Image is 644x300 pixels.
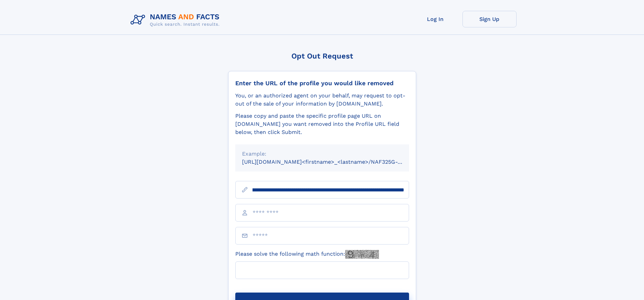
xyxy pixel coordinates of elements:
[128,11,225,29] img: Logo Names and Facts
[235,112,409,136] div: Please copy and paste the specific profile page URL on [DOMAIN_NAME] you want removed into the Pr...
[235,250,379,259] label: Please solve the following math function:
[228,52,416,60] div: Opt Out Request
[235,79,409,87] div: Enter the URL of the profile you would like removed
[408,11,462,27] a: Log In
[235,92,409,108] div: You, or an authorized agent on your behalf, may request to opt-out of the sale of your informatio...
[242,159,422,165] small: [URL][DOMAIN_NAME]<firstname>_<lastname>/NAF325G-xxxxxxxx
[242,150,402,158] div: Example:
[462,11,517,27] a: Sign Up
